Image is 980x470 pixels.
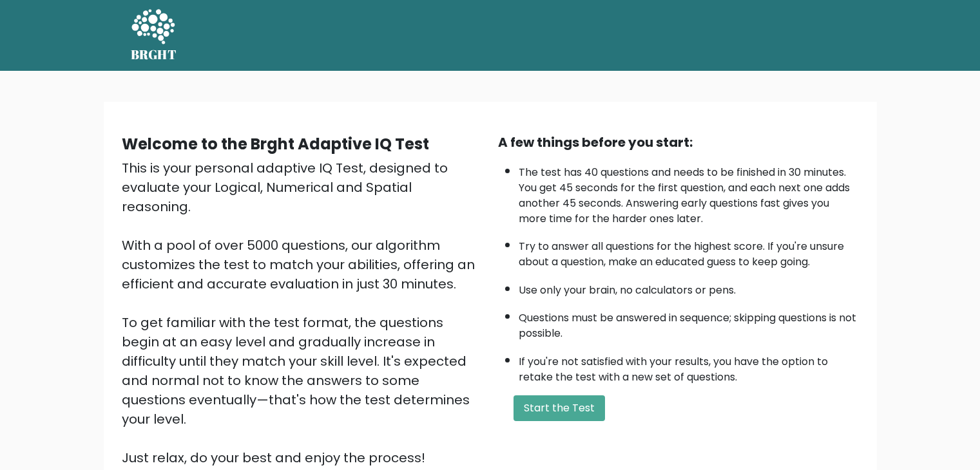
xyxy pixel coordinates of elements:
[519,348,859,385] li: If you're not satisfied with your results, you have the option to retake the test with a new set ...
[122,158,483,467] div: This is your personal adaptive IQ Test, designed to evaluate your Logical, Numerical and Spatial ...
[131,47,177,62] h5: BRGHT
[122,133,429,155] b: Welcome to the Brght Adaptive IQ Test
[131,5,177,66] a: BRGHT
[519,158,859,227] li: The test has 40 questions and needs to be finished in 30 minutes. You get 45 seconds for the firs...
[514,395,605,421] button: Start the Test
[519,304,859,341] li: Questions must be answered in sequence; skipping questions is not possible.
[519,232,859,270] li: Try to answer all questions for the highest score. If you're unsure about a question, make an edu...
[498,133,859,152] div: A few things before you start:
[519,276,859,298] li: Use only your brain, no calculators or pens.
